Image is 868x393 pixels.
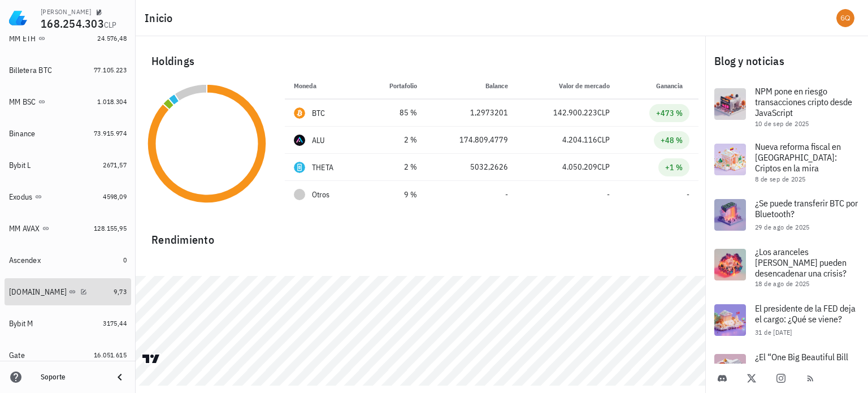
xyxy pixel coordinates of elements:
[9,224,40,234] div: MM AVAX
[104,20,117,30] span: CLP
[665,162,683,173] div: +1 %
[687,189,689,200] span: -
[5,120,131,147] a: Binance 73.915.974
[123,256,127,264] span: 0
[9,351,25,360] div: Gate
[103,319,127,327] span: 3175,44
[5,247,131,274] a: Ascendex 0
[9,66,52,75] div: Billetera BTC
[142,43,698,79] div: Holdings
[285,72,364,100] th: Moneda
[103,192,127,201] span: 4598,09
[661,135,683,146] div: +48 %
[373,107,418,119] div: 85 %
[755,303,856,325] span: El presidente de la FED deja el cargo: ¿Qué se viene?
[5,152,131,179] a: Bybit L 2671,57
[705,43,868,79] div: Blog y noticias
[705,135,868,190] a: Nueva reforma fiscal en [GEOGRAPHIC_DATA]: Criptos en la mira 8 de sep de 2025
[426,72,517,100] th: Balance
[705,295,868,345] a: El presidente de la FED deja el cargo: ¿Qué se viene? 31 de [DATE]
[836,9,854,27] div: avatar
[103,161,127,169] span: 2671,57
[312,107,325,119] div: BTC
[755,279,810,288] span: 18 de ago de 2025
[94,129,127,137] span: 73.915.974
[5,278,131,305] a: [DOMAIN_NAME] 9,73
[41,16,104,31] span: 168.254.303
[9,192,33,202] div: Exodus
[607,189,610,200] span: -
[705,79,868,135] a: NPM pone en riesgo transacciones cripto desde JavaScript 10 de sep de 2025
[656,81,689,90] span: Ganancia
[41,373,104,382] div: Soporte
[9,9,27,27] img: LedgiFi
[755,175,805,183] span: 8 de sep de 2025
[142,222,698,249] div: Rendimiento
[656,107,683,119] div: +473 %
[755,141,841,174] span: Nueva reforma fiscal en [GEOGRAPHIC_DATA]: Criptos en la mira
[373,189,418,201] div: 9 %
[597,107,610,118] span: CLP
[312,135,325,146] div: ALU
[312,162,333,173] div: THETA
[562,135,597,145] span: 4.204.116
[9,97,36,107] div: MM BSC
[97,34,127,42] span: 24.576,48
[435,161,508,173] div: 5032,2626
[41,7,91,16] div: [PERSON_NAME]
[94,351,127,359] span: 16.051.615
[294,107,305,119] div: BTC-icon
[9,256,41,265] div: Ascendex
[435,107,508,119] div: 1,2973201
[755,197,858,219] span: ¿Se puede transferir BTC por Bluetooth?
[597,135,610,145] span: CLP
[5,57,131,84] a: Billetera BTC 77.105.223
[562,162,597,172] span: 4.050.209
[364,72,427,100] th: Portafolio
[553,107,597,118] span: 142.900.223
[294,135,305,146] div: ALU-icon
[435,134,508,146] div: 174.809,4779
[294,162,305,173] div: THETA-icon
[9,129,36,139] div: Binance
[705,190,868,240] a: ¿Se puede transferir BTC por Bluetooth? 29 de ago de 2025
[373,161,418,173] div: 2 %
[94,224,127,232] span: 128.155,95
[5,25,131,52] a: MM ETH 24.576,48
[755,246,847,279] span: ¿Los aranceles [PERSON_NAME] pueden desencadenar una crisis?
[94,66,127,74] span: 77.105.223
[5,310,131,337] a: Bybit M 3175,44
[755,223,810,231] span: 29 de ago de 2025
[9,34,36,44] div: MM ETH
[9,287,67,297] div: [DOMAIN_NAME]
[145,9,177,27] h1: Inicio
[312,189,329,201] span: Otros
[114,287,127,296] span: 9,73
[705,240,868,295] a: ¿Los aranceles [PERSON_NAME] pueden desencadenar una crisis? 18 de ago de 2025
[597,162,610,172] span: CLP
[5,342,131,369] a: Gate 16.051.615
[5,215,131,242] a: MM AVAX 128.155,95
[373,134,418,146] div: 2 %
[517,72,619,100] th: Valor de mercado
[5,183,131,210] a: Exodus 4598,09
[755,119,809,128] span: 10 de sep de 2025
[5,88,131,115] a: MM BSC 1.018.304
[505,189,508,200] span: -
[97,97,127,106] span: 1.018.304
[9,161,31,170] div: Bybit L
[9,319,33,329] div: Bybit M
[755,85,852,118] span: NPM pone en riesgo transacciones cripto desde JavaScript
[755,328,792,336] span: 31 de [DATE]
[141,353,161,364] a: Charting by TradingView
